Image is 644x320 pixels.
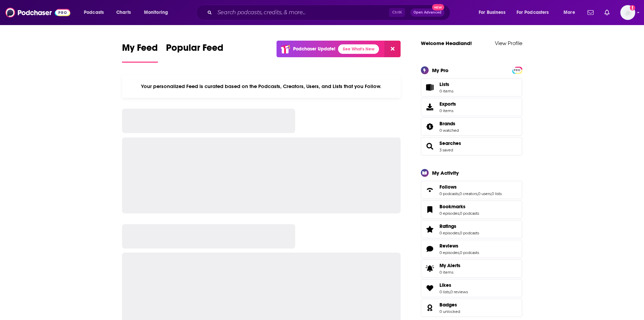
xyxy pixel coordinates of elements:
[439,204,479,210] a: Bookmarks
[439,302,460,308] a: Badges
[439,270,460,275] span: 0 items
[166,42,223,63] a: Popular Feed
[439,309,460,314] a: 0 unlocked
[421,240,522,258] span: Reviews
[439,121,459,127] a: Brands
[460,231,479,235] a: 0 podcasts
[630,5,635,10] svg: Add a profile image
[421,259,522,278] a: My Alerts
[432,67,449,73] div: My Pro
[585,7,596,18] a: Show notifications dropdown
[620,5,635,20] button: Show profile menu
[479,8,505,17] span: For Business
[439,140,461,146] a: Searches
[439,121,455,127] span: Brands
[439,184,502,190] a: Follows
[439,101,456,107] span: Exports
[423,244,437,254] a: Reviews
[423,83,437,92] span: Lists
[450,290,468,294] a: 0 reviews
[620,5,635,20] img: User Profile
[439,231,459,235] a: 0 episodes
[144,8,168,17] span: Monitoring
[492,191,502,196] a: 0 lists
[439,262,460,269] span: My Alerts
[602,7,612,18] a: Show notifications dropdown
[512,7,559,18] button: open menu
[439,191,459,196] a: 0 podcasts
[116,8,131,17] span: Charts
[166,42,223,58] span: Popular Feed
[338,44,379,54] a: See What's New
[439,211,459,216] a: 0 episodes
[423,264,437,273] span: My Alerts
[112,7,135,18] a: Charts
[478,191,491,196] a: 0 users
[423,122,437,131] a: Brands
[439,89,453,93] span: 0 items
[517,8,549,17] span: For Podcasters
[439,184,457,190] span: Follows
[460,250,479,255] a: 0 podcasts
[459,191,477,196] a: 0 creators
[423,185,437,195] a: Follows
[439,290,450,294] a: 0 lists
[389,8,405,17] span: Ctrl K
[423,102,437,112] span: Exports
[459,231,460,235] span: ,
[139,7,177,18] button: open menu
[122,42,158,63] a: My Feed
[432,170,459,176] div: My Activity
[460,211,479,216] a: 0 podcasts
[439,223,479,229] a: Ratings
[439,282,468,288] a: Likes
[491,191,492,196] span: ,
[474,7,514,18] button: open menu
[620,5,635,20] span: Logged in as headlandconsultancy
[215,7,389,18] input: Search podcasts, credits, & more...
[122,75,401,98] div: Your personalized Feed is curated based on the Podcasts, Creators, Users, and Lists that you Follow.
[122,42,158,58] span: My Feed
[439,148,453,152] a: 3 saved
[423,303,437,313] a: Badges
[423,283,437,293] a: Likes
[439,243,479,249] a: Reviews
[421,40,472,46] a: Welcome Headland!
[439,204,466,210] span: Bookmarks
[439,282,451,288] span: Likes
[459,211,460,216] span: ,
[421,137,522,155] span: Searches
[421,98,522,116] a: Exports
[421,181,522,199] span: Follows
[439,81,453,87] span: Lists
[5,6,70,19] img: Podchaser - Follow, Share and Rate Podcasts
[495,40,522,46] a: View Profile
[459,250,460,255] span: ,
[439,243,458,249] span: Reviews
[421,200,522,219] span: Bookmarks
[421,299,522,317] span: Badges
[439,302,457,308] span: Badges
[421,78,522,97] a: Lists
[410,8,445,17] button: Open AdvancedNew
[439,108,456,113] span: 0 items
[450,290,450,294] span: ,
[423,225,437,234] a: Ratings
[439,128,459,133] a: 0 watched
[439,250,459,255] a: 0 episodes
[513,67,521,72] a: PRO
[439,81,449,87] span: Lists
[564,8,575,17] span: More
[202,5,457,20] div: Search podcasts, credits, & more...
[439,223,456,229] span: Ratings
[421,279,522,297] span: Likes
[79,7,113,18] button: open menu
[559,7,583,18] button: open menu
[432,4,444,10] span: New
[513,68,521,73] span: PRO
